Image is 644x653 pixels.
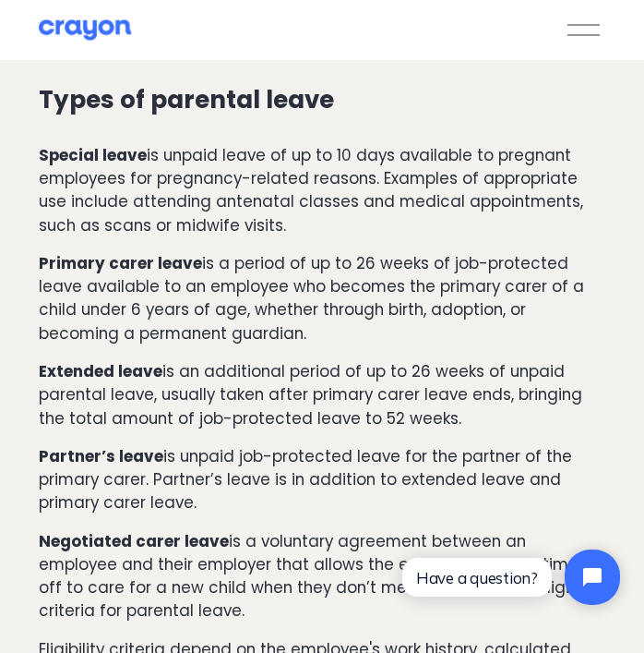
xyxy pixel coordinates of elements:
img: Crayon [39,18,131,42]
p: is a period of up to 26 weeks of job-protected leave available to an employee who becomes the pri... [39,252,605,345]
p: is unpaid job-protected leave for the partner of the primary carer. Partner’s leave is in additio... [39,445,605,515]
strong: Primary carer leave [39,252,202,274]
strong: Extended leave [39,360,162,382]
strong: Special leave [39,144,147,166]
p: is unpaid leave of up to 10 days available to pregnant employees for pregnancy-related reasons. E... [39,144,605,237]
p: is a voluntary agreement between an employee and their employer that allows the employee to take ... [39,530,605,623]
strong: Partner’s leave [39,445,163,467]
p: is an additional period of up to 26 weeks of unpaid parental leave, usually taken after primary c... [39,360,605,430]
iframe: Tidio Chat [387,534,636,621]
strong: Types of parental leave [39,83,334,116]
strong: Negotiated carer leave [39,530,229,552]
